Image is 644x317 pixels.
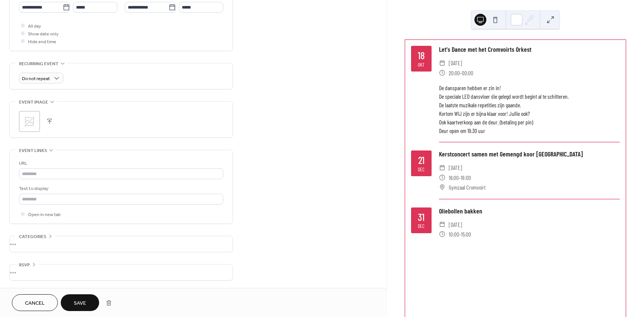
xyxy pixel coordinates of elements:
div: okt [418,62,424,67]
div: De dansparen hebben er zin in! De speciale LED dansvloer die gelegd wordt begint al te schitteren... [439,84,620,136]
span: Categories [19,233,46,241]
span: 16:00 [449,173,459,183]
div: Text to display [19,185,222,193]
div: ••• [10,236,233,252]
button: Cancel [12,294,58,311]
span: Do not repeat [22,75,50,83]
span: Event image [19,98,48,106]
div: URL [19,159,222,167]
span: All day [28,22,41,30]
span: [DATE] [449,220,462,229]
div: ​ [439,68,446,78]
span: 20:00 [449,68,460,78]
div: Let's Dance met het Cromvoirts Orkest [439,44,620,54]
div: ​ [439,229,446,239]
span: [DATE] [449,163,462,172]
div: 31 [418,212,424,222]
div: ​ [439,220,446,229]
div: dec [418,167,424,172]
span: Cancel [25,299,45,307]
span: - [460,68,462,78]
span: Open in new tab [28,211,61,219]
span: 18:00 [461,173,471,183]
span: Save [74,299,86,307]
div: ​ [439,163,446,172]
span: [DATE] [449,58,462,68]
div: ; [19,111,40,132]
div: 21 [418,155,424,165]
div: ​ [439,183,446,192]
span: RSVP [19,261,30,269]
div: ••• [10,264,233,280]
span: - [459,229,461,239]
span: - [459,173,461,183]
span: Event links [19,147,47,155]
span: Recurring event [19,60,59,68]
span: Gymzaal Cromvoirt [449,183,486,192]
button: Save [61,294,99,311]
span: 15:00 [461,229,471,239]
div: Oliebollen bakken [439,206,620,216]
div: 18 [418,50,425,61]
span: 10:00 [449,229,459,239]
span: 00:00 [462,68,473,78]
span: Show date only [28,30,59,38]
div: dec [418,224,424,229]
div: ​ [439,173,446,183]
div: Kerstconcert samen met Gemengd koor [GEOGRAPHIC_DATA] [439,149,620,159]
div: ​ [439,58,446,68]
span: Hide end time [28,38,56,46]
